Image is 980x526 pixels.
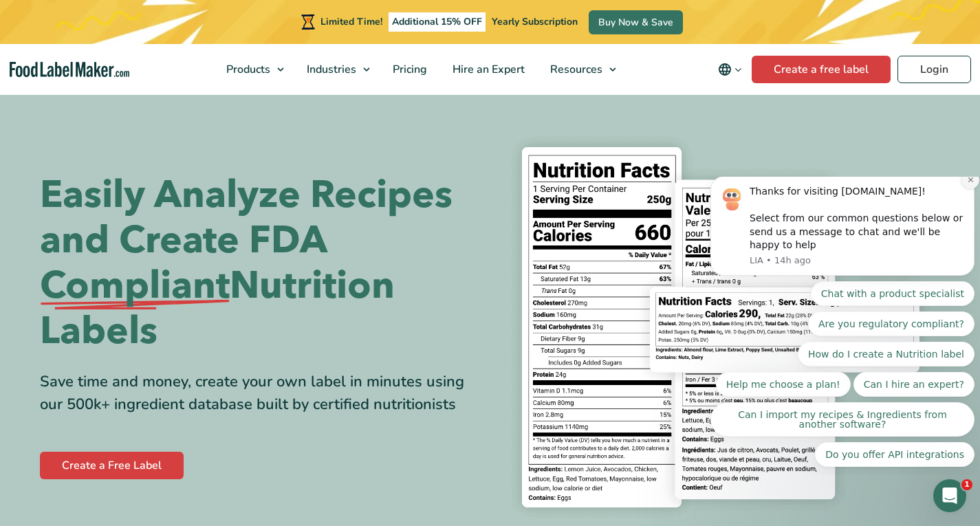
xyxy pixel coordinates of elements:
div: Message content [45,8,259,76]
span: Limited Time! [320,15,382,28]
button: Quick reply: Are you regulatory compliant? [103,135,270,160]
a: Food Label Maker homepage [10,62,129,78]
button: Change language [708,56,752,83]
span: Hire an Expert [448,62,526,77]
iframe: Intercom live chat [933,479,966,512]
a: Resources [538,44,623,95]
a: Create a free label [752,56,891,83]
a: Products [214,44,291,95]
span: Industries [303,62,358,77]
button: Quick reply: Chat with a product specialist [106,105,270,129]
a: Buy Now & Save [589,10,683,34]
button: Quick reply: Help me choose a plan! [11,195,146,220]
span: Compliant [40,263,230,309]
a: Industries [294,44,377,95]
span: Yearly Subscription [492,15,578,28]
span: Resources [546,62,604,77]
div: Quick reply options [6,105,270,290]
img: Profile image for LIA [16,12,38,34]
div: Thanks for visiting [DOMAIN_NAME]! Select from our common questions below or send us a message to... [45,8,259,76]
span: Pricing [389,62,428,77]
a: Hire an Expert [440,44,534,95]
h1: Easily Analyze Recipes and Create FDA Nutrition Labels [40,173,480,354]
button: Quick reply: Can I import my recipes & Ingredients from another software? [6,226,270,260]
button: Quick reply: Can I hire an expert? [149,195,270,220]
button: Quick reply: Do you offer API integrations [110,265,270,290]
span: 1 [961,479,972,490]
p: Message from LIA, sent 14h ago [45,78,259,90]
a: Create a Free Label [40,452,184,479]
a: Pricing [380,44,437,95]
span: Products [222,62,272,77]
span: Additional 15% OFF [389,12,486,32]
div: Save time and money, create your own label in minutes using our 500k+ ingredient database built b... [40,371,480,416]
iframe: Intercom notifications message [705,177,980,475]
button: Quick reply: How do I create a Nutrition label [93,165,270,190]
a: Login [897,56,971,83]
